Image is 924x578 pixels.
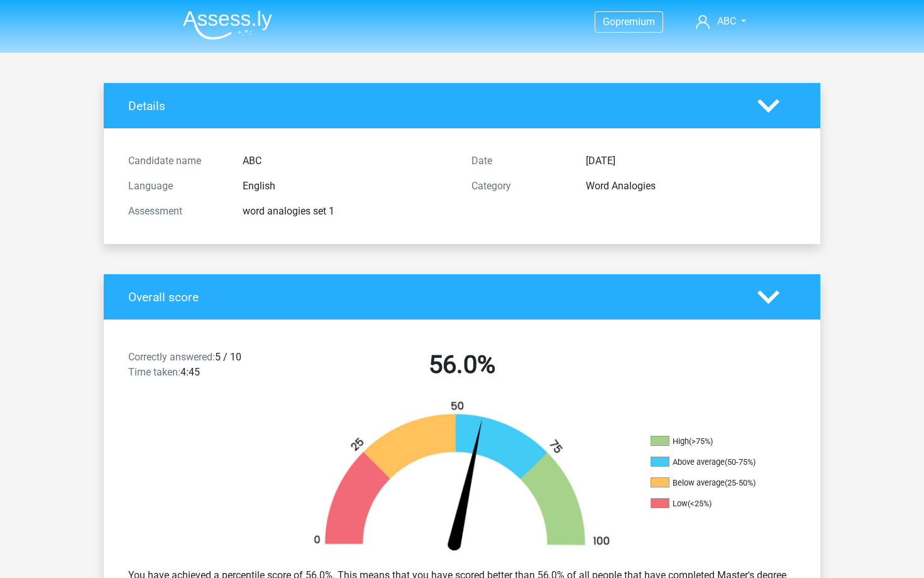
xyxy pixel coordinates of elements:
a: ABC [691,14,751,29]
div: Word Analogies [576,179,805,194]
div: Date [462,153,576,169]
h4: Overall score [128,290,739,304]
div: Category [462,179,576,194]
span: Time taken: [128,366,180,378]
div: English [233,179,462,194]
div: Assessment [119,204,233,219]
h2: 56.0% [300,350,624,380]
div: word analogies set 1 [233,204,462,219]
li: Low [651,498,776,509]
span: Go [603,16,615,28]
span: premium [615,16,655,28]
img: 56.010cbdbea2f7.png [292,400,632,558]
div: [DATE] [576,153,805,169]
div: Candidate name [119,153,233,169]
li: High [651,436,776,447]
div: (50-75%) [725,457,756,467]
span: ABC [717,15,736,27]
div: ABC [233,153,462,169]
a: Gopremium [595,13,663,30]
div: Language [119,179,233,194]
h4: Details [128,99,739,113]
span: Correctly answered: [128,351,215,363]
div: 5 / 10 4:45 [119,350,290,385]
div: (>75%) [689,436,713,446]
li: Above average [651,457,776,468]
img: Assessly [183,10,272,40]
li: Below average [651,477,776,489]
div: (<25%) [688,499,712,508]
div: (25-50%) [725,478,756,487]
